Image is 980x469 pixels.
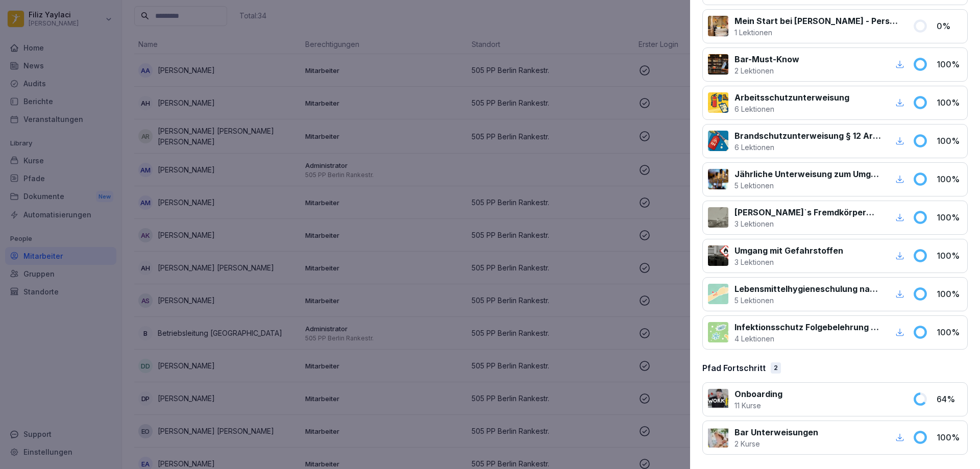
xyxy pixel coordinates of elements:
[937,135,962,147] p: 100 %
[937,326,962,338] p: 100 %
[734,321,881,333] p: Infektionsschutz Folgebelehrung (nach §43 IfSG)
[937,20,962,32] p: 0 %
[734,104,849,114] p: 6 Lektionen
[702,362,766,374] p: Pfad Fortschritt
[734,15,900,27] p: Mein Start bei [PERSON_NAME] - Personalfragebogen
[734,426,818,438] p: Bar Unterweisungen
[734,218,881,229] p: 3 Lektionen
[734,130,881,142] p: Brandschutzunterweisung § 12 ArbSchG
[734,283,881,295] p: Lebensmittelhygieneschulung nach EU-Verordnung (EG) Nr. 852 / 2004
[734,257,843,267] p: 3 Lektionen
[734,180,881,191] p: 5 Lektionen
[734,400,782,411] p: 11 Kurse
[937,58,962,70] p: 100 %
[734,244,843,257] p: Umgang mit Gefahrstoffen
[734,168,881,180] p: Jährliche Unterweisung zum Umgang mit Schankanlagen
[937,173,962,185] p: 100 %
[734,388,782,400] p: Onboarding
[937,288,962,300] p: 100 %
[734,27,900,38] p: 1 Lektionen
[734,438,818,449] p: 2 Kurse
[937,211,962,224] p: 100 %
[937,393,962,405] p: 64 %
[734,65,799,76] p: 2 Lektionen
[734,206,881,218] p: [PERSON_NAME]`s Fremdkörpermanagement
[734,142,881,153] p: 6 Lektionen
[734,91,849,104] p: Arbeitsschutzunterweisung
[734,333,881,344] p: 4 Lektionen
[734,53,799,65] p: Bar-Must-Know
[937,250,962,262] p: 100 %
[771,362,781,374] div: 2
[734,295,881,306] p: 5 Lektionen
[937,96,962,109] p: 100 %
[937,431,962,443] p: 100 %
